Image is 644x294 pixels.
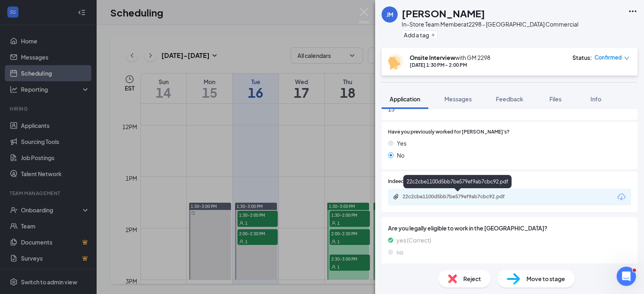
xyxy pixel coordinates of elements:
[388,224,631,232] span: Are you legally eligible to work in the [GEOGRAPHIC_DATA]?
[463,274,481,283] span: Reject
[402,193,515,200] div: 22c2cbe1100d5bb7be579ef9ab7cbc92.pdf
[617,192,626,202] svg: Download
[397,151,405,160] span: No
[590,95,601,103] span: Info
[410,53,490,62] div: with GM 2298
[624,56,630,61] span: down
[617,267,636,286] iframe: Intercom live chat
[393,193,399,200] svg: Paperclip
[393,193,523,201] a: Paperclip22c2cbe1100d5bb7be579ef9ab7cbc92.pdf
[526,274,565,283] span: Move to stage
[396,248,403,257] span: no
[388,105,631,113] span: 13
[410,54,455,61] b: Onsite Interview
[594,53,622,62] span: Confirmed
[402,20,578,28] div: In-Store Team Member at 2298 - [GEOGRAPHIC_DATA] Commercial
[402,31,438,39] button: PlusAdd a tag
[388,128,510,136] span: Have you previously worked for [PERSON_NAME]'s?
[549,95,561,103] span: Files
[386,10,393,19] div: JM
[410,62,490,68] div: [DATE] 1:30 PM - 2:00 PM
[402,6,485,20] h1: [PERSON_NAME]
[431,33,436,37] svg: Plus
[444,95,472,103] span: Messages
[388,178,423,185] span: Indeed Resume
[496,95,523,103] span: Feedback
[403,175,512,188] div: 22c2cbe1100d5bb7be579ef9ab7cbc92.pdf
[397,139,407,148] span: Yes
[572,53,592,62] div: Status :
[396,236,431,245] span: yes (Correct)
[628,6,638,16] svg: Ellipses
[390,95,420,103] span: Application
